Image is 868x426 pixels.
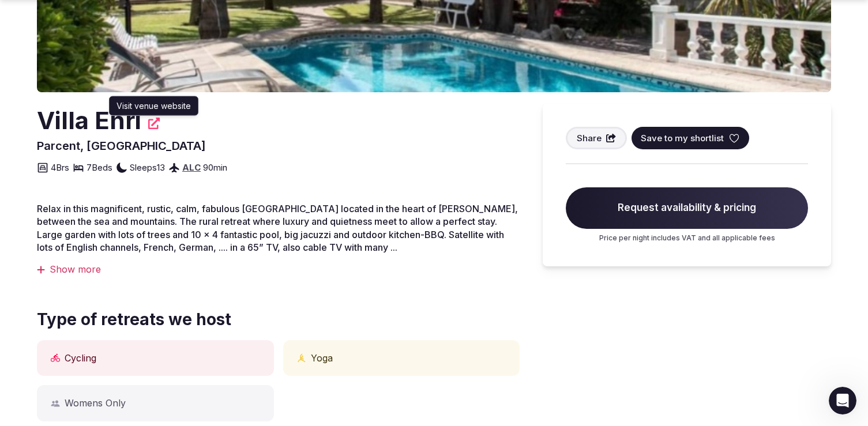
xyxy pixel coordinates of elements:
[109,96,198,116] div: Visit venue website
[641,132,724,144] span: Save to my shortlist
[37,203,518,253] span: Relax in this magnificent, rustic, calm, fabulous [GEOGRAPHIC_DATA] located in the heart of [PERS...
[37,263,520,276] div: Show more
[297,353,306,363] button: Physical and mental health icon tooltip
[566,127,627,149] button: Share
[51,399,60,408] button: Social and business icon tooltip
[37,139,206,153] span: Parcent, [GEOGRAPHIC_DATA]
[51,353,60,363] button: Active icon tooltip
[829,387,856,414] iframe: Intercom live chat
[37,104,141,138] h2: Villa Enri
[51,161,69,174] span: 4 Brs
[632,127,749,149] button: Save to my shortlist
[566,233,808,243] p: Price per night includes VAT and all applicable fees
[37,308,520,331] span: Type of retreats we host
[87,161,112,174] span: 7 Beds
[566,187,808,229] span: Request availability & pricing
[577,132,602,144] span: Share
[182,162,201,173] a: ALC
[203,161,227,174] span: 90 min
[130,161,165,174] span: Sleeps 13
